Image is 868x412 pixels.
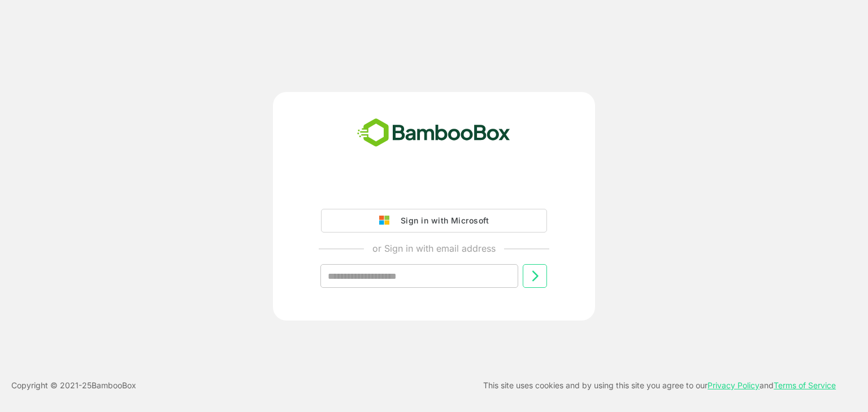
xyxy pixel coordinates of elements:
[395,213,489,228] div: Sign in with Microsoft
[372,242,496,255] p: or Sign in with email address
[774,380,836,390] a: Terms of Service
[483,379,836,392] p: This site uses cookies and by using this site you agree to our and
[351,115,517,152] img: bamboobox
[379,216,395,226] img: google
[315,177,553,202] iframe: Sign in with Google Button
[708,380,759,390] a: Privacy Policy
[11,379,136,392] p: Copyright © 2021- 25 BambooBox
[321,209,547,233] button: Sign in with Microsoft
